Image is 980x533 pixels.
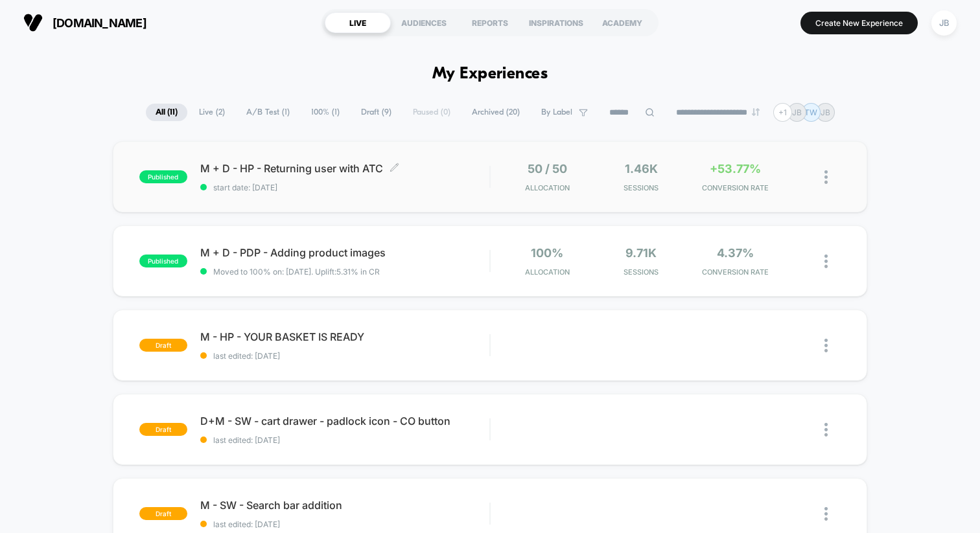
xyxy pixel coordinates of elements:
[598,183,685,192] span: Sessions
[189,104,235,121] span: Live ( 2 )
[821,108,830,117] p: JB
[824,507,828,521] img: close
[200,330,489,343] span: M - HP - YOUR BASKET IS READY
[139,507,187,520] span: draft
[200,519,489,529] span: last edited: [DATE]
[146,104,187,121] span: All ( 11 )
[589,12,655,33] div: ACADEMY
[824,255,828,268] img: close
[523,12,589,33] div: INSPIRATIONS
[139,423,187,436] span: draft
[792,108,802,117] p: JB
[200,414,489,427] span: D+M - SW - cart drawer - padlock icon - CO button
[525,183,570,192] span: Allocation
[139,170,187,183] span: published
[325,12,391,33] div: LIVE
[598,267,685,277] span: Sessions
[717,246,754,260] span: 4.37%
[824,423,828,437] img: close
[752,108,760,116] img: end
[19,12,150,33] button: [DOMAIN_NAME]
[824,170,828,184] img: close
[625,246,657,260] span: 9.71k
[213,267,380,277] span: Moved to 100% on: [DATE] . Uplift: 5.31% in CR
[139,339,187,352] span: draft
[824,339,828,352] img: close
[200,499,489,512] span: M - SW - Search bar addition
[800,12,918,34] button: Create New Experience
[927,10,961,36] button: JB
[391,12,457,33] div: AUDIENCES
[237,104,299,121] span: A/B Test ( 1 )
[710,162,761,176] span: +53.77%
[351,104,401,121] span: Draft ( 9 )
[200,246,489,259] span: M + D - PDP - Adding product images
[692,267,779,277] span: CONVERSION RATE
[52,16,146,30] span: [DOMAIN_NAME]
[432,65,548,84] h1: My Experiences
[139,255,187,267] span: published
[773,103,792,122] div: + 1
[625,162,658,176] span: 1.46k
[200,435,489,445] span: last edited: [DATE]
[457,12,523,33] div: REPORTS
[804,108,817,117] p: TW
[200,162,489,175] span: M + D - HP - Returning user with ATC
[525,267,570,277] span: Allocation
[528,162,567,176] span: 50 / 50
[541,108,572,117] span: By Label
[462,104,530,121] span: Archived ( 20 )
[200,351,489,361] span: last edited: [DATE]
[531,246,563,260] span: 100%
[23,13,43,32] img: Visually logo
[931,10,957,36] div: JB
[301,104,349,121] span: 100% ( 1 )
[692,183,779,192] span: CONVERSION RATE
[200,183,489,192] span: start date: [DATE]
